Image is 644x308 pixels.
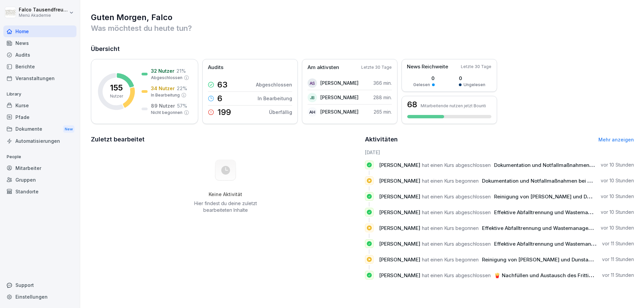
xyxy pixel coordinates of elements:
p: Was möchtest du heute tun? [91,23,634,34]
p: Nicht begonnen [151,110,182,116]
span: Effektive Abfalltrennung und Wastemanagement im Catering [494,209,643,215]
p: Menü Akademie [19,13,68,18]
p: Nutzer [110,93,123,99]
p: 32 Nutzer [151,67,174,74]
span: hat einen Kurs abgeschlossen [422,272,491,279]
span: Effektive Abfalltrennung und Wastemanagement im Catering [482,225,631,231]
h2: Zuletzt bearbeitet [91,135,360,144]
a: Standorte [3,186,76,197]
span: Effektive Abfalltrennung und Wastemanagement im Catering [494,241,643,247]
span: [PERSON_NAME] [379,256,420,263]
p: 0 [459,75,485,82]
p: Audits [208,64,223,71]
a: Einstellungen [3,291,76,303]
span: hat einen Kurs begonnen [422,178,479,184]
p: 0 [413,75,435,82]
p: 57 % [177,102,187,109]
span: [PERSON_NAME] [379,241,420,247]
a: Pfade [3,111,76,123]
span: hat einen Kurs begonnen [422,225,479,231]
span: hat einen Kurs begonnen [422,256,479,263]
p: 22 % [177,85,187,92]
p: 366 min. [373,79,392,86]
p: Am aktivsten [308,64,339,71]
p: [PERSON_NAME] [320,94,359,101]
p: vor 10 Stunden [601,225,634,231]
p: vor 10 Stunden [601,209,634,215]
p: 6 [217,95,222,103]
p: Abgeschlossen [151,75,182,81]
p: 199 [217,108,231,116]
h5: Keine Aktivität [192,191,259,197]
p: Mitarbeitende nutzen jetzt Bounti [421,103,486,108]
p: vor 10 Stunden [601,193,634,200]
a: Home [3,25,76,37]
p: vor 11 Stunden [602,272,634,279]
p: Ungelesen [464,82,485,88]
p: Library [3,89,76,100]
span: 🍟 Nachfüllen und Austausch des Frittieröl/-fettes [494,272,616,279]
div: JB [308,93,317,102]
h2: Aktivitäten [365,135,398,144]
a: Mitarbeiter [3,162,76,174]
div: New [63,125,74,133]
a: Berichte [3,61,76,72]
p: Falco Tausendfreund [19,7,68,13]
h1: Guten Morgen, Falco [91,12,634,23]
p: In Bearbeitung [258,95,292,102]
span: hat einen Kurs abgeschlossen [422,162,491,168]
span: Dokumentation und Notfallmaßnahmen bei Fritteusen [494,162,624,168]
p: Hier findest du deine zuletzt bearbeiteten Inhalte [192,200,259,213]
a: Kurse [3,100,76,111]
span: Reinigung von [PERSON_NAME] und Dunstabzugshauben [494,193,633,200]
p: 89 Nutzer [151,102,175,109]
span: [PERSON_NAME] [379,178,420,184]
p: Letzte 30 Tage [361,64,392,70]
p: vor 11 Stunden [602,240,634,247]
span: Dokumentation und Notfallmaßnahmen bei Fritteusen [482,178,612,184]
span: [PERSON_NAME] [379,272,420,279]
div: Dokumente [3,123,76,135]
p: vor 10 Stunden [601,162,634,168]
span: Reinigung von [PERSON_NAME] und Dunstabzugshauben [482,256,621,263]
div: Gruppen [3,174,76,186]
p: [PERSON_NAME] [320,79,359,86]
span: [PERSON_NAME] [379,193,420,200]
a: Mehr anzeigen [598,137,634,142]
a: News [3,37,76,49]
p: 21 % [176,67,186,74]
a: Automatisierungen [3,135,76,147]
h2: Übersicht [91,44,634,54]
p: vor 10 Stunden [601,177,634,184]
div: AH [308,107,317,117]
a: Audits [3,49,76,61]
a: Veranstaltungen [3,72,76,84]
p: News Reichweite [407,63,448,71]
p: [PERSON_NAME] [320,108,359,115]
span: [PERSON_NAME] [379,209,420,215]
h6: [DATE] [365,149,634,156]
span: hat einen Kurs abgeschlossen [422,241,491,247]
span: [PERSON_NAME] [379,225,420,231]
p: Überfällig [269,109,292,116]
p: 265 min. [374,108,392,115]
div: Support [3,279,76,291]
span: hat einen Kurs abgeschlossen [422,209,491,215]
p: 288 min. [373,94,392,101]
span: hat einen Kurs abgeschlossen [422,193,491,200]
p: 34 Nutzer [151,85,175,92]
p: Abgeschlossen [256,81,292,88]
p: People [3,151,76,162]
a: DokumenteNew [3,123,76,135]
p: Letzte 30 Tage [461,64,491,70]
